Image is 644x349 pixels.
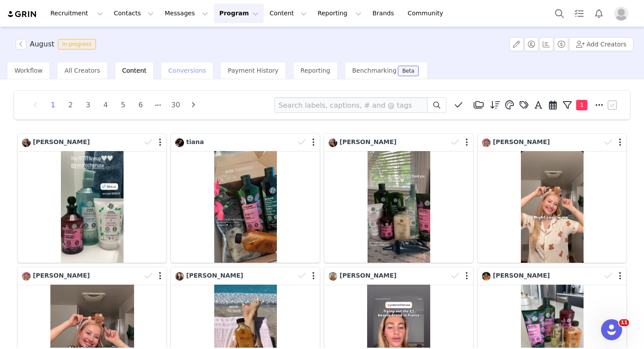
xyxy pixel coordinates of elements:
button: Program [214,4,264,23]
button: Recruitment [45,4,108,23]
span: Reporting [301,67,330,74]
button: 1 [560,99,592,112]
span: [object Object] [16,39,99,49]
img: 2ffeed30-108a-493b-9ed9-c3d920a7f698.jpg [482,272,491,281]
span: [PERSON_NAME] [33,272,90,279]
li: 6 [134,99,147,111]
span: [PERSON_NAME] [33,138,90,145]
button: Search [550,4,569,23]
span: Payment History [228,67,279,74]
li: 4 [99,99,112,111]
div: Beta [402,68,414,74]
a: Brands [367,4,402,23]
img: a986909a-2f1e-4c7f-97e3-13081002d564.jpg [175,272,184,281]
img: grin logo [7,10,38,18]
span: 1 [576,100,587,110]
span: 11 [619,319,629,326]
button: Contacts [109,4,159,23]
span: Benchmarking [352,67,396,74]
button: Reporting [312,4,367,23]
img: 7c6021ee-9a51-4db2-93ae-f41089aeeb74.jpg [329,138,337,147]
span: Conversions [168,67,206,74]
li: 5 [117,99,130,111]
iframe: Intercom live chat [601,319,622,340]
span: All Creators [64,67,100,74]
span: [PERSON_NAME] [186,272,243,279]
span: [PERSON_NAME] [493,138,550,145]
img: placeholder-profile.jpg [614,7,628,21]
span: [PERSON_NAME] [340,272,396,279]
span: [PERSON_NAME] [493,272,550,279]
span: In progress [58,39,96,49]
img: 1f968ffe-060c-4991-8f59-e6086d88e8f4--s.jpg [175,138,184,147]
li: 3 [81,99,95,111]
span: Workflow [14,67,42,74]
span: Content [122,67,147,74]
input: Search labels, captions, # and @ tags [274,97,428,113]
button: Content [264,4,312,23]
img: 56108105-4e4a-4d13-aa43-f5f113e11f08.jpg [22,272,31,281]
button: Add Creators [569,37,633,51]
a: Tasks [570,4,589,23]
img: d4ace3d0-e0b9-4c62-8658-a66cb6579703.jpg [329,272,337,281]
h3: August [30,39,54,49]
button: Messages [159,4,213,23]
span: tiana [186,138,204,145]
li: 2 [64,99,77,111]
button: Profile [609,7,637,21]
a: Community [403,4,453,23]
button: Notifications [589,4,609,23]
img: 56108105-4e4a-4d13-aa43-f5f113e11f08.jpg [482,138,491,147]
span: [PERSON_NAME] [340,138,396,145]
img: 7c6021ee-9a51-4db2-93ae-f41089aeeb74.jpg [22,138,31,147]
li: 30 [169,99,182,111]
li: 1 [46,99,60,111]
